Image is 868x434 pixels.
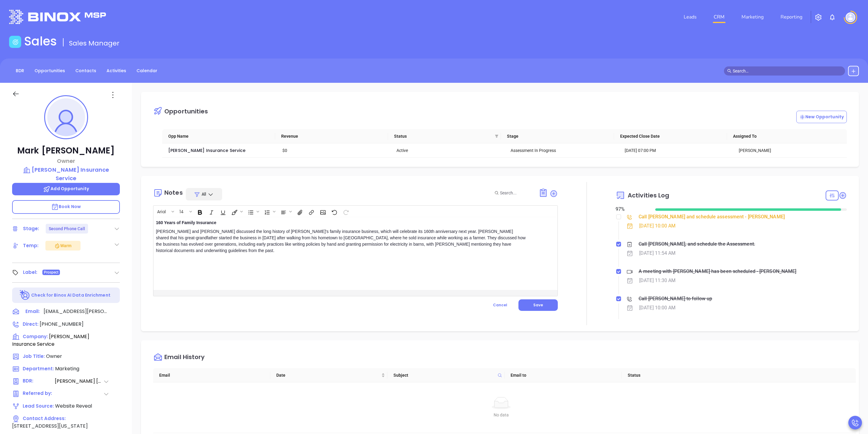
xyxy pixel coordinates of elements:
[12,166,120,182] a: [PERSON_NAME] Insurance Service
[49,224,85,234] div: Second Phone Call
[317,206,328,217] span: Insert Image
[500,190,532,196] input: Search...
[511,147,616,154] div: Assessment In Progress
[639,267,796,276] div: A meeting with [PERSON_NAME] has been scheduled - [PERSON_NAME]
[727,129,840,143] th: Assigned To
[294,206,305,217] span: Insert Files
[154,206,170,217] button: Arial
[31,66,69,76] a: Opportunities
[681,11,699,23] a: Leads
[54,242,71,249] div: Warm
[639,240,755,249] div: Call [PERSON_NAME], and schedule the Assessment.
[23,224,39,233] div: Stage:
[168,147,245,153] a: [PERSON_NAME] Insurance Service
[23,378,54,385] span: BDR:
[639,212,785,221] div: Call [PERSON_NAME] and schedule assessment - [PERSON_NAME]
[162,129,275,143] th: Opp Name
[55,378,103,385] span: [PERSON_NAME] [PERSON_NAME]
[156,228,527,254] div: [PERSON_NAME] and [PERSON_NAME] discussed the long history of [PERSON_NAME]'s family insurance bu...
[639,303,676,312] div: [DATE] 10:00 AM
[501,129,614,143] th: Stage
[23,321,38,327] span: Direct :
[202,191,206,197] span: All
[69,39,120,48] span: Sales Manager
[103,66,130,76] a: Activities
[23,268,38,277] div: Label:
[44,308,107,315] span: [EMAIL_ADDRESS][PERSON_NAME][DOMAIN_NAME]
[164,108,208,114] div: Opportunities
[625,147,730,154] div: [DATE] 07:00 PM
[739,147,844,154] div: [PERSON_NAME]
[639,249,676,258] div: [DATE] 11:54 AM
[23,353,45,359] span: Job Title:
[245,206,261,217] span: Insert Unordered List
[639,294,712,303] div: Call [PERSON_NAME] to follow up
[25,308,40,316] span: Email:
[270,368,387,382] th: Date
[614,129,727,143] th: Expected Close Date
[12,333,89,348] span: [PERSON_NAME] Insurance Service
[31,292,110,298] p: Check for Binox AI Data Enrichment
[12,66,28,76] a: BDR
[72,66,100,76] a: Contacts
[12,422,88,429] span: [STREET_ADDRESS][US_STATE]
[482,299,518,311] button: Cancel
[9,10,106,24] img: logo
[494,132,500,141] span: filter
[711,11,727,23] a: CRM
[628,192,669,198] span: Activities Log
[51,204,81,210] span: Book Now
[46,353,62,360] span: Owner
[153,368,270,382] th: Email
[505,368,622,382] th: Email to
[275,129,388,143] th: Revenue
[396,147,502,154] div: Active
[47,98,85,136] img: profile-user
[276,372,380,378] span: Date
[829,14,836,21] img: iconNotification
[261,206,277,217] span: Insert Ordered List
[340,206,351,217] span: Redo
[394,133,492,140] span: Status
[799,114,844,120] p: New Opportunity
[44,269,59,276] span: Prospect
[217,206,228,217] span: Underline
[815,14,822,21] img: iconSetting
[176,206,188,217] button: 14
[55,402,92,409] span: Website Reveal
[733,68,842,74] input: Search…
[23,365,54,372] span: Department:
[328,206,339,217] span: Undo
[622,368,739,382] th: Status
[778,11,805,23] a: Reporting
[282,147,388,154] div: $0
[40,321,84,328] span: [PHONE_NUMBER]
[23,390,54,398] span: Referred by:
[154,206,176,217] span: Font family
[639,221,676,230] div: [DATE] 10:00 AM
[23,333,48,340] span: Company:
[164,190,183,196] div: Notes
[639,276,676,285] div: [DATE] 11:30 AM
[739,11,766,23] a: Marketing
[133,66,161,76] a: Calendar
[176,206,193,217] span: Font size
[24,34,57,49] h1: Sales
[518,299,558,311] button: Save
[176,209,187,213] span: 14
[305,206,316,217] span: Insert link
[12,145,120,156] p: Mark [PERSON_NAME]
[23,415,66,422] span: Contact Address:
[205,206,216,217] span: Italic
[393,372,495,378] span: Subject
[160,412,842,418] div: No data
[20,290,30,301] img: Ai-Enrich-DaqCidB-.svg
[156,220,527,226] div: 160 Years of Family Insurance
[164,354,205,362] div: Email History
[194,206,205,217] span: Bold
[846,12,855,22] img: user
[616,206,648,213] div: 97 %
[727,69,732,73] span: search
